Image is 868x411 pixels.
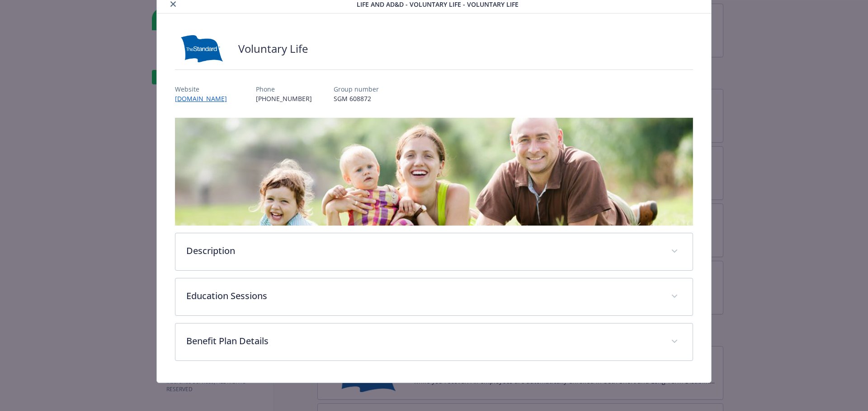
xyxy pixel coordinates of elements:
p: [PHONE_NUMBER] [256,94,312,103]
div: Description [175,233,693,270]
img: banner [175,118,693,226]
p: SGM 608872 [334,94,379,103]
p: Group number [334,84,379,94]
p: Website [175,84,234,94]
img: Standard Insurance Company [175,35,229,62]
a: [DOMAIN_NAME] [175,94,234,103]
p: Phone [256,84,312,94]
h2: Voluntary Life [238,41,308,56]
div: Benefit Plan Details [175,323,693,360]
p: Description [186,244,660,258]
p: Benefit Plan Details [186,334,660,348]
p: Education Sessions [186,289,660,303]
div: Education Sessions [175,278,693,315]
